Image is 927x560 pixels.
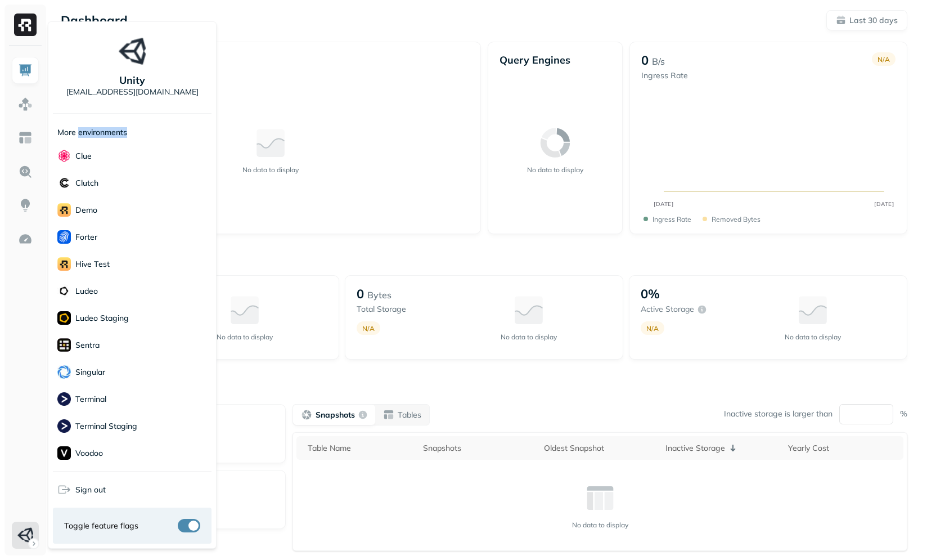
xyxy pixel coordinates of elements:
[75,151,92,162] p: Clue
[66,87,199,97] p: [EMAIL_ADDRESS][DOMAIN_NAME]
[75,367,105,378] p: Singular
[75,340,100,351] p: Sentra
[75,286,98,297] p: Ludeo
[57,284,71,298] img: Ludeo
[75,205,97,216] p: demo
[75,448,103,459] p: Voodoo
[57,149,71,163] img: Clue
[57,392,71,406] img: Terminal
[57,365,71,379] img: Singular
[75,232,97,243] p: Forter
[57,419,71,433] img: Terminal Staging
[119,74,145,87] p: Unity
[57,446,71,460] img: Voodoo
[57,338,71,352] img: Sentra
[75,313,129,324] p: Ludeo Staging
[75,259,110,270] p: Hive Test
[57,176,71,190] img: Clutch
[75,421,137,432] p: Terminal Staging
[119,38,146,65] img: Unity
[64,521,138,531] span: Toggle feature flags
[75,178,98,189] p: Clutch
[57,127,127,138] p: More environments
[57,257,71,271] img: Hive Test
[57,230,71,244] img: Forter
[75,485,106,495] span: Sign out
[57,311,71,325] img: Ludeo Staging
[75,394,106,405] p: Terminal
[57,203,71,217] img: demo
